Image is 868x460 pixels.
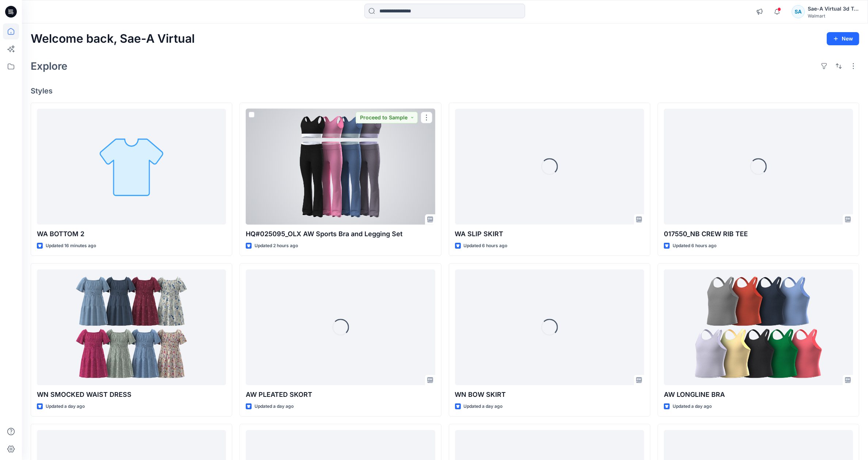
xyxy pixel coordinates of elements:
p: WN BOW SKIRT [455,390,644,400]
p: Updated a day ago [46,403,85,410]
p: Updated a day ago [255,403,294,410]
p: Updated 16 minutes ago [46,242,96,250]
p: AW LONGLINE BRA [664,390,853,400]
h2: Welcome back, Sae-A Virtual [31,32,195,46]
a: WA BOTTOM 2 [37,109,226,225]
button: New [827,32,859,45]
p: Updated a day ago [673,403,712,410]
p: Updated 6 hours ago [673,242,716,250]
a: WN SMOCKED WAIST DRESS [37,269,226,385]
p: WA BOTTOM 2 [37,229,226,239]
p: 017550_NB CREW RIB TEE [664,229,853,239]
p: HQ#025095_OLX AW Sports Bra and Legging Set [246,229,435,239]
h2: Explore [31,60,68,72]
div: SA [792,5,805,18]
a: HQ#025095_OLX AW Sports Bra and Legging Set [246,109,435,225]
p: WA SLIP SKIRT [455,229,644,239]
h4: Styles [31,87,859,95]
p: Updated 6 hours ago [464,242,508,250]
div: Walmart [808,13,859,19]
div: Sae-A Virtual 3d Team [808,4,859,13]
p: AW PLEATED SKORT [246,390,435,400]
p: Updated a day ago [464,403,503,410]
p: WN SMOCKED WAIST DRESS [37,390,226,400]
a: AW LONGLINE BRA [664,269,853,385]
p: Updated 2 hours ago [255,242,298,250]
